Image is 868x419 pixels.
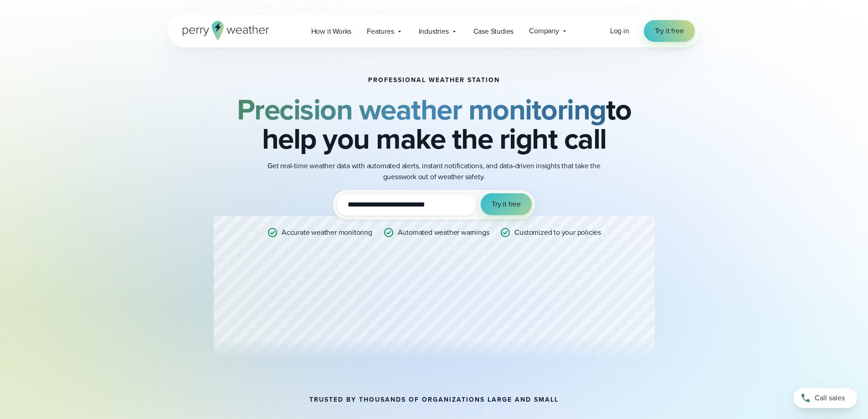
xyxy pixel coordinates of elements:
[492,199,521,210] span: Try it free
[303,22,360,41] a: How it Works
[309,396,559,403] h2: TRUSTED BY THOUSANDS OF ORGANIZATIONS LARGE AND SMALL
[644,20,695,42] a: Try it free
[367,26,394,37] span: Features
[793,388,857,408] a: Call sales
[237,88,606,131] strong: Precision weather monitoring
[529,26,559,36] span: Company
[214,95,655,153] h2: to help you make the right call
[514,227,601,238] p: Customized to your policies
[481,193,532,215] button: Try it free
[655,26,684,36] span: Try it free
[368,77,500,84] h1: Professional Weather Station
[473,26,514,37] span: Case Studies
[610,26,629,36] a: Log in
[815,393,845,403] span: Call sales
[311,26,352,37] span: How it Works
[466,22,522,41] a: Case Studies
[398,227,489,238] p: Automated weather warnings
[282,227,372,238] p: Accurate weather monitoring
[610,26,629,36] span: Log in
[419,26,449,37] span: Industries
[252,160,616,182] p: Get real-time weather data with automated alerts, instant notifications, and data-driven insights...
